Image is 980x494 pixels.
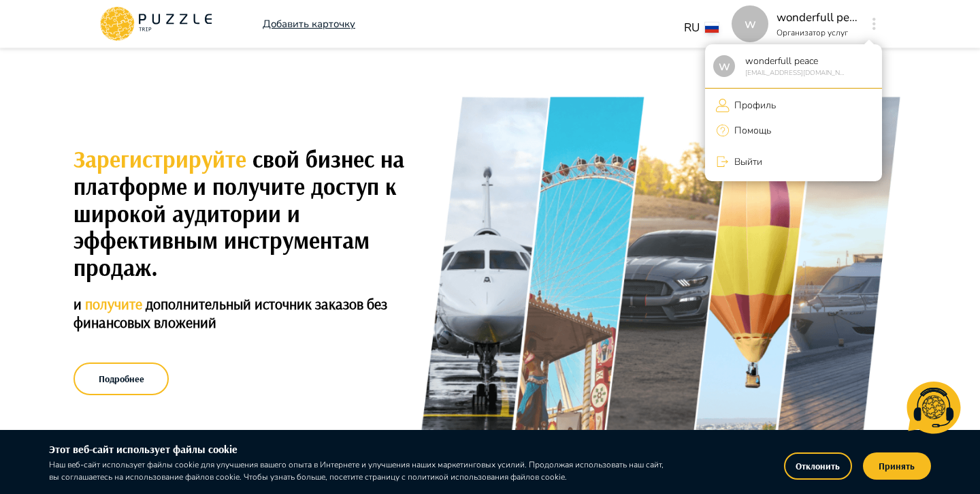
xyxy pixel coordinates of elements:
[730,155,762,169] p: Выйти
[730,123,771,138] p: Помощь
[730,98,776,112] p: Профиль
[740,68,847,78] p: [EMAIL_ADDRESS][DOMAIN_NAME]
[713,55,735,77] div: w
[740,54,847,68] p: wonderfull peace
